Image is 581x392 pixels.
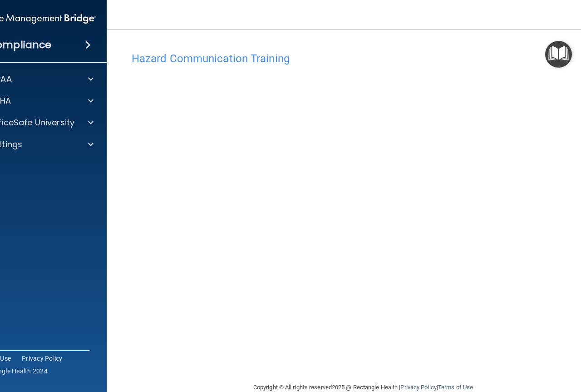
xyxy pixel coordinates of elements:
button: Open Resource Center [545,41,572,68]
a: Terms of Use [438,384,473,391]
a: Privacy Policy [22,354,63,363]
a: Privacy Policy [400,384,436,391]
